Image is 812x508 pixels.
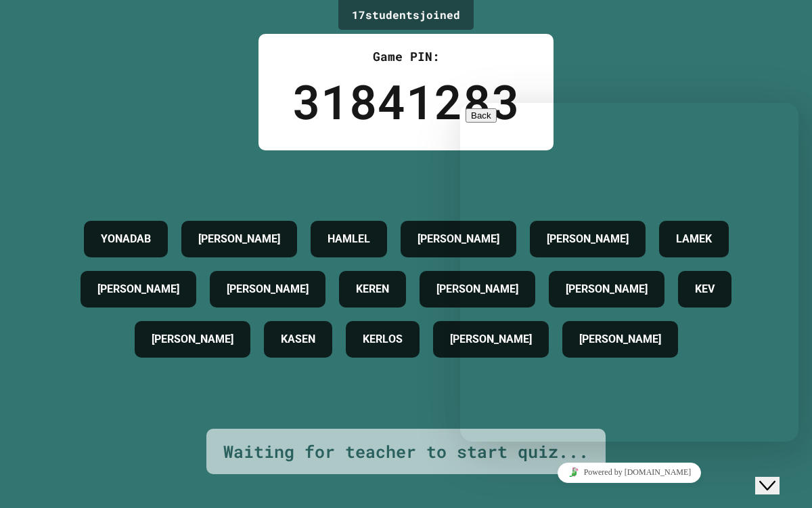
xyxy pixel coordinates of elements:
iframe: chat widget [755,454,798,494]
h4: [PERSON_NAME] [450,331,532,347]
h4: [PERSON_NAME] [227,281,309,297]
div: Game PIN: [292,47,520,66]
h4: YONADAB [101,231,151,247]
h4: KERLOS [363,331,403,347]
h4: [PERSON_NAME] [418,231,499,247]
h4: [PERSON_NAME] [97,281,179,297]
iframe: chat widget [460,457,798,488]
h4: KASEN [281,331,315,347]
div: Waiting for teacher to start quiz... [223,439,589,465]
h4: KEREN [356,281,389,297]
iframe: chat widget [460,103,798,442]
h4: [PERSON_NAME] [198,231,280,247]
h4: [PERSON_NAME] [436,281,518,297]
h4: [PERSON_NAME] [152,331,233,347]
div: 31841283 [292,66,520,137]
h4: HAMLEL [328,231,370,247]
